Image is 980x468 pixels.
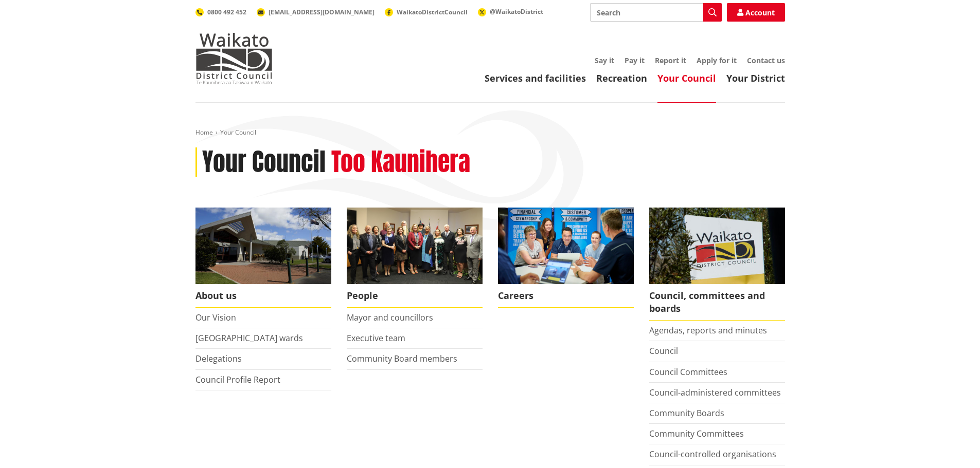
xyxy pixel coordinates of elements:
span: Council, committees and boards [649,284,785,321]
img: WDC Building 0015 [195,208,331,284]
a: Agendas, reports and minutes [649,325,767,336]
a: Council [649,345,678,357]
a: [GEOGRAPHIC_DATA] wards [195,332,303,344]
a: 2022 Council People [347,208,483,308]
a: Recreation [596,72,647,84]
a: Report it [655,55,686,65]
a: Your Council [657,72,716,84]
a: Council-administered committees [649,387,781,398]
nav: breadcrumb [195,128,785,137]
a: @WaikatoDistrict [478,7,543,16]
h1: Your Council [202,147,326,177]
a: Council Committees [649,366,727,378]
a: Say it [595,55,614,65]
a: Delegations [195,353,242,364]
a: 0800 492 452 [195,8,246,16]
a: WDC Building 0015 About us [195,208,331,308]
h2: Too Kaunihera [331,147,470,177]
a: Pay it [625,55,645,65]
a: Home [195,128,213,137]
span: About us [195,284,331,308]
a: Apply for it [697,55,737,65]
span: Careers [498,284,634,308]
img: 2022 Council [347,208,483,284]
a: Council-controlled organisations [649,448,776,460]
input: Search input [590,3,722,22]
a: Services and facilities [485,72,586,84]
a: Community Board members [347,353,457,364]
img: Waikato-District-Council-sign [649,208,785,284]
a: Community Committees [649,428,744,439]
a: WaikatoDistrictCouncil [385,8,468,16]
a: Waikato-District-Council-sign Council, committees and boards [649,208,785,321]
img: Office staff in meeting - Career page [498,208,634,284]
span: People [347,284,483,308]
a: Community Boards [649,407,724,419]
a: Careers [498,208,634,308]
img: Waikato District Council - Te Kaunihera aa Takiwaa o Waikato [195,33,273,84]
a: Your District [726,72,785,84]
a: Council Profile Report [195,374,280,385]
a: Account [727,3,785,22]
span: [EMAIL_ADDRESS][DOMAIN_NAME] [269,8,375,16]
a: Executive team [347,332,405,344]
span: WaikatoDistrictCouncil [397,8,468,16]
a: Mayor and councillors [347,312,433,323]
a: [EMAIL_ADDRESS][DOMAIN_NAME] [257,8,375,16]
span: Your Council [220,128,256,137]
a: Our Vision [195,312,236,323]
a: Contact us [747,55,785,65]
span: @WaikatoDistrict [490,7,543,16]
span: 0800 492 452 [207,8,246,16]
